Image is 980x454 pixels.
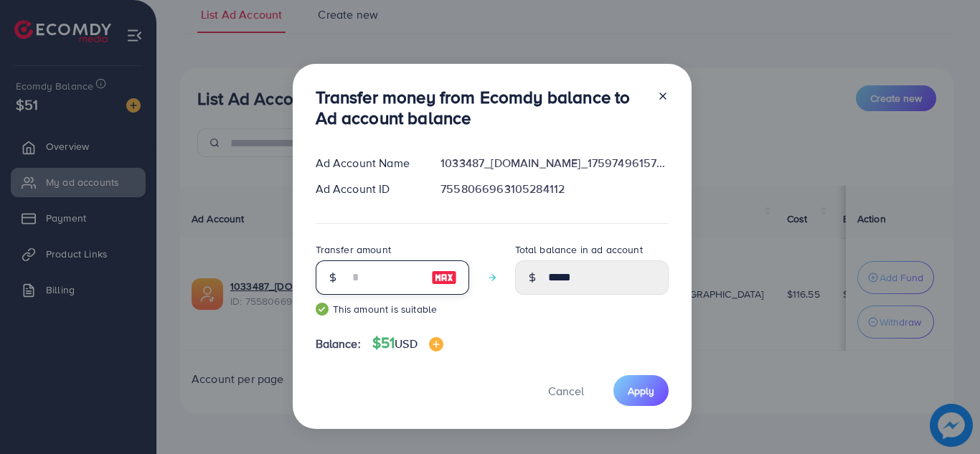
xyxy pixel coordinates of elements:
[628,384,654,398] span: Apply
[431,269,457,286] img: image
[613,375,669,406] button: Apply
[530,375,602,406] button: Cancel
[316,87,646,128] h3: Transfer money from Ecomdy balance to Ad account balance
[316,336,361,352] span: Balance:
[395,336,417,351] span: USD
[429,181,679,197] div: 7558066963105284112
[304,181,430,197] div: Ad Account ID
[316,302,469,316] small: This amount is suitable
[316,242,391,257] label: Transfer amount
[372,334,443,352] h4: $51
[429,155,679,171] div: 1033487_[DOMAIN_NAME]_1759749615728
[304,155,430,171] div: Ad Account Name
[548,383,584,399] span: Cancel
[429,337,443,351] img: image
[316,303,329,316] img: guide
[515,242,643,257] label: Total balance in ad account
